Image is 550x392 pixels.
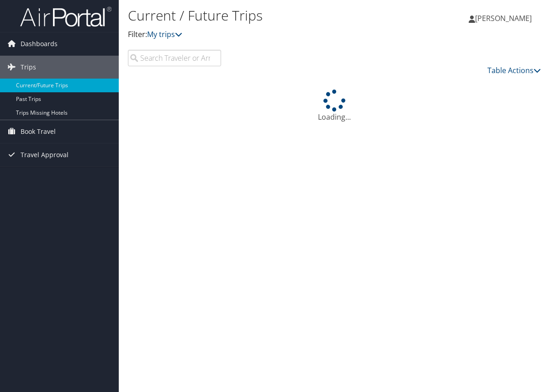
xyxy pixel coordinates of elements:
[147,29,182,39] a: My trips
[475,13,532,23] span: [PERSON_NAME]
[128,50,221,66] input: Search Traveler or Arrival City
[469,5,541,32] a: [PERSON_NAME]
[21,32,58,55] span: Dashboards
[20,6,111,27] img: airportal-logo.png
[487,65,541,75] a: Table Actions
[21,143,69,166] span: Travel Approval
[21,120,56,143] span: Book Travel
[128,90,541,122] div: Loading...
[21,56,36,79] span: Trips
[128,29,403,41] p: Filter:
[128,6,403,25] h1: Current / Future Trips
